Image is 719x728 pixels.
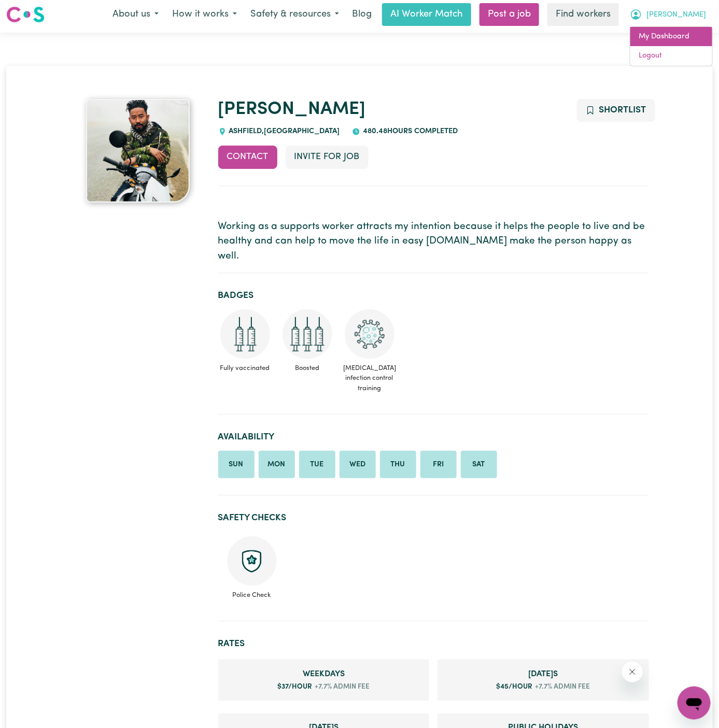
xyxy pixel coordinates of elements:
[227,127,340,135] span: ASHFIELD , [GEOGRAPHIC_DATA]
[622,662,643,682] iframe: Close message
[630,27,712,47] a: My Dashboard
[6,5,45,24] img: Careseekers logo
[244,4,346,25] button: Safety & resources
[165,4,244,25] button: How it works
[340,451,376,479] li: Available on Wednesday
[382,3,471,26] a: AI Worker Match
[623,4,713,25] button: My Account
[380,451,416,479] li: Available on Thursday
[218,451,255,479] li: Available on Sunday
[86,99,190,203] img: Hari
[630,46,712,66] a: Logout
[480,3,539,26] a: Post a job
[218,359,272,377] span: Fully vaccinated
[532,682,590,692] span: +7.7% admin fee
[343,359,397,397] span: [MEDICAL_DATA] infection control training
[346,3,378,26] a: Blog
[547,3,619,26] a: Find workers
[6,3,45,26] a: Careseekers logo
[461,451,497,479] li: Available on Saturday
[6,7,63,16] span: Need any help?
[106,4,165,25] button: About us
[312,682,370,692] span: +7.7% admin fee
[678,687,711,720] iframe: Button to launch messaging window
[71,99,206,203] a: Hari's profile picture'
[218,638,649,649] h2: Rates
[577,99,655,122] button: Add to shortlist
[277,683,312,690] span: $ 37 /hour
[420,451,457,479] li: Available on Friday
[227,536,277,586] img: Police check
[360,127,458,135] span: 480.48 hours completed
[630,26,713,66] div: My Account
[646,9,706,21] span: [PERSON_NAME]
[218,290,649,301] h2: Badges
[218,512,649,523] h2: Safety Checks
[280,359,334,377] span: Boosted
[286,146,369,168] button: Invite for Job
[218,220,649,264] p: Working as a supports worker attracts my intention because it helps the people to live and be hea...
[218,146,277,168] button: Contact
[446,668,641,680] span: Saturday rate
[345,309,394,359] img: CS Academy: COVID-19 Infection Control Training course completed
[218,432,649,442] h2: Availability
[259,451,295,479] li: Available on Monday
[218,101,366,119] a: [PERSON_NAME]
[283,309,332,359] img: Care and support worker has received booster dose of COVID-19 vaccination
[227,586,277,600] span: Police Check
[299,451,335,479] li: Available on Tuesday
[220,309,270,359] img: Care and support worker has received 2 doses of COVID-19 vaccine
[496,683,532,690] span: $ 45 /hour
[599,106,646,115] span: Shortlist
[227,668,421,680] span: Weekday rate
